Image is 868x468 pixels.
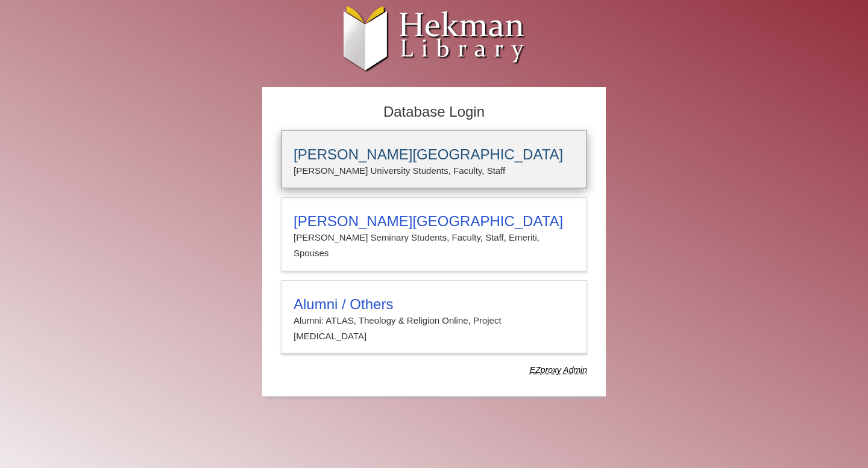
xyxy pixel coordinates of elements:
h2: Database Login [275,100,593,125]
summary: Alumni / OthersAlumni: ATLAS, Theology & Religion Online, Project [MEDICAL_DATA] [294,296,574,345]
p: Alumni: ATLAS, Theology & Religion Online, Project [MEDICAL_DATA] [294,313,574,345]
h3: [PERSON_NAME][GEOGRAPHIC_DATA] [294,213,574,230]
h3: [PERSON_NAME][GEOGRAPHIC_DATA] [294,146,574,163]
dfn: Use Alumni login [530,365,587,375]
p: [PERSON_NAME] University Students, Faculty, Staff [294,163,574,179]
a: [PERSON_NAME][GEOGRAPHIC_DATA][PERSON_NAME] Seminary Students, Faculty, Staff, Emeriti, Spouses [281,197,587,271]
p: [PERSON_NAME] Seminary Students, Faculty, Staff, Emeriti, Spouses [294,230,574,262]
a: [PERSON_NAME][GEOGRAPHIC_DATA][PERSON_NAME] University Students, Faculty, Staff [281,131,587,188]
h3: Alumni / Others [294,296,574,313]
